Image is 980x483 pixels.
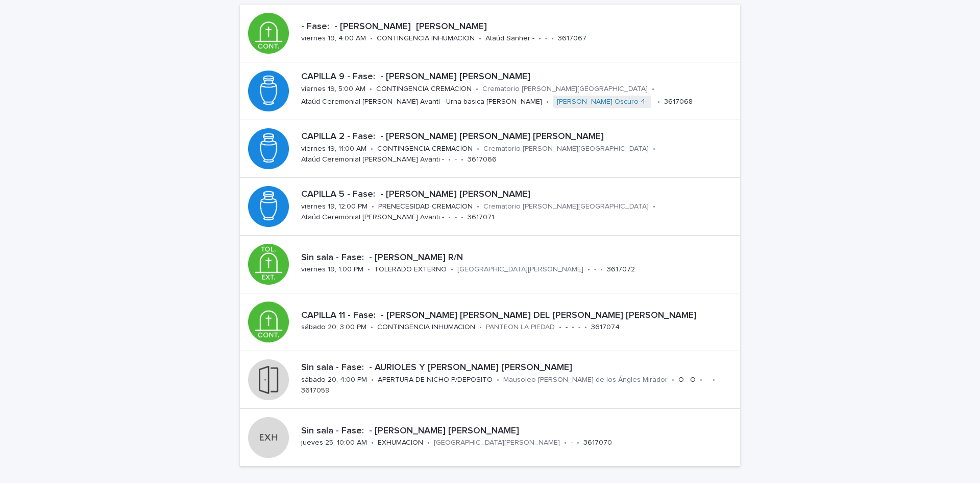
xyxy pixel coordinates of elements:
[578,323,580,332] p: -
[483,202,649,211] p: Crematorio [PERSON_NAME][GEOGRAPHIC_DATA]
[377,34,475,43] p: CONTINGENCIA INHUMACION
[301,310,736,321] p: CAPILLA 11 - Fase: - [PERSON_NAME] [PERSON_NAME] DEL [PERSON_NAME] [PERSON_NAME]
[370,34,373,43] p: •
[577,439,579,447] p: •
[558,34,586,43] p: 3617067
[301,202,367,211] p: viernes 19, 12:00 PM
[378,202,473,211] p: PRENECESIDAD CREMACION
[461,155,463,164] p: •
[240,351,740,409] a: Sin sala - Fase: - AURIOLES Y [PERSON_NAME] [PERSON_NAME]sábado 20, 4:00 PM•APERTURA DE NICHO P/D...
[376,85,472,94] p: CONTINGENCIA CREMACION
[240,236,740,293] a: Sin sala - Fase: - [PERSON_NAME] R/Nviernes 19, 1:00 PM•TOLERADO EXTERNO•[GEOGRAPHIC_DATA][PERSON...
[301,21,736,33] p: - Fase: - [PERSON_NAME] [PERSON_NAME]
[566,323,568,332] p: -
[653,145,655,153] p: •
[572,323,574,332] p: •
[600,265,603,274] p: •
[448,155,451,164] p: •
[378,439,423,447] p: EXHUMACION
[584,323,587,332] p: •
[479,34,481,43] p: •
[240,5,740,62] a: - Fase: - [PERSON_NAME] [PERSON_NAME]viernes 19, 4:00 AM•CONTINGENCIA INHUMACION•Ataúd Sanher -•-...
[485,34,534,43] p: Ataúd Sanher -
[653,202,655,211] p: •
[301,213,444,222] p: Ataúd Ceremonial [PERSON_NAME] Avanti -
[301,145,366,153] p: viernes 19, 11:00 AM
[240,178,740,236] a: CAPILLA 5 - Fase: - [PERSON_NAME] [PERSON_NAME]viernes 19, 12:00 PM•PRENECESIDAD CREMACION•Cremat...
[476,85,478,94] p: •
[451,265,453,274] p: •
[301,85,365,94] p: viernes 19, 5:00 AM
[545,34,547,43] p: -
[461,213,463,222] p: •
[301,72,736,83] p: CAPILLA 9 - Fase: - [PERSON_NAME] [PERSON_NAME]
[371,145,373,153] p: •
[240,120,740,178] a: CAPILLA 2 - Fase: - [PERSON_NAME] [PERSON_NAME] [PERSON_NAME]viernes 19, 11:00 AM•CONTINGENCIA CR...
[370,85,372,94] p: •
[546,98,549,106] p: •
[571,439,573,447] p: -
[652,85,654,94] p: •
[538,34,541,43] p: •
[557,98,647,106] a: [PERSON_NAME] Oscuro-4-
[371,323,373,332] p: •
[657,98,660,106] p: •
[455,213,457,222] p: -
[301,376,367,384] p: sábado 20, 4:00 PM
[377,145,473,153] p: CONTINGENCIA CREMACION
[372,202,374,211] p: •
[434,439,560,447] p: [GEOGRAPHIC_DATA][PERSON_NAME]
[477,202,479,211] p: •
[468,155,497,164] p: 3617066
[479,323,482,332] p: •
[301,98,542,106] p: Ataúd Ceremonial [PERSON_NAME] Avanti - Urna basica [PERSON_NAME]
[301,439,367,447] p: jueves 25, 10:00 AM
[301,265,363,274] p: viernes 19, 1:00 PM
[551,34,554,43] p: •
[301,323,366,332] p: sábado 20, 3:00 PM
[378,376,493,384] p: APERTURA DE NICHO P/DEPOSITO
[486,323,555,332] p: PANTEON LA PIEDAD
[301,362,736,374] p: Sin sala - Fase: - AURIOLES Y [PERSON_NAME] [PERSON_NAME]
[367,265,370,274] p: •
[468,213,494,222] p: 3617071
[457,265,583,274] p: [GEOGRAPHIC_DATA][PERSON_NAME]
[713,376,715,384] p: •
[427,439,430,447] p: •
[301,386,330,395] p: 3617059
[301,155,444,164] p: Ataúd Ceremonial [PERSON_NAME] Avanti -
[448,213,451,222] p: •
[301,131,736,143] p: CAPILLA 2 - Fase: - [PERSON_NAME] [PERSON_NAME] [PERSON_NAME]
[672,376,674,384] p: •
[240,293,740,351] a: CAPILLA 11 - Fase: - [PERSON_NAME] [PERSON_NAME] DEL [PERSON_NAME] [PERSON_NAME]sábado 20, 3:00 P...
[377,323,475,332] p: CONTINGENCIA INHUMACION
[503,376,668,384] p: Mausoleo [PERSON_NAME] de los Ángles Mirador
[678,376,696,384] p: O - O
[301,189,736,200] p: CAPILLA 5 - Fase: - [PERSON_NAME] [PERSON_NAME]
[700,376,702,384] p: •
[240,409,740,467] a: Sin sala - Fase: - [PERSON_NAME] [PERSON_NAME]jueves 25, 10:00 AM•EXHUMACION•[GEOGRAPHIC_DATA][PE...
[706,376,708,384] p: -
[594,265,596,274] p: -
[374,265,447,274] p: TOLERADO EXTERNO
[371,439,374,447] p: •
[455,155,457,164] p: -
[301,426,736,437] p: Sin sala - Fase: - [PERSON_NAME] [PERSON_NAME]
[497,376,499,384] p: •
[607,265,635,274] p: 3617072
[301,34,366,43] p: viernes 19, 4:00 AM
[240,62,740,120] a: CAPILLA 9 - Fase: - [PERSON_NAME] [PERSON_NAME]viernes 19, 5:00 AM•CONTINGENCIA CREMACION•Cremato...
[583,439,612,447] p: 3617070
[371,376,374,384] p: •
[591,323,620,332] p: 3617074
[587,265,590,274] p: •
[301,252,736,264] p: Sin sala - Fase: - [PERSON_NAME] R/N
[482,85,648,94] p: Crematorio [PERSON_NAME][GEOGRAPHIC_DATA]
[559,323,561,332] p: •
[564,439,567,447] p: •
[483,145,649,153] p: Crematorio [PERSON_NAME][GEOGRAPHIC_DATA]
[664,98,693,106] p: 3617068
[477,145,479,153] p: •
